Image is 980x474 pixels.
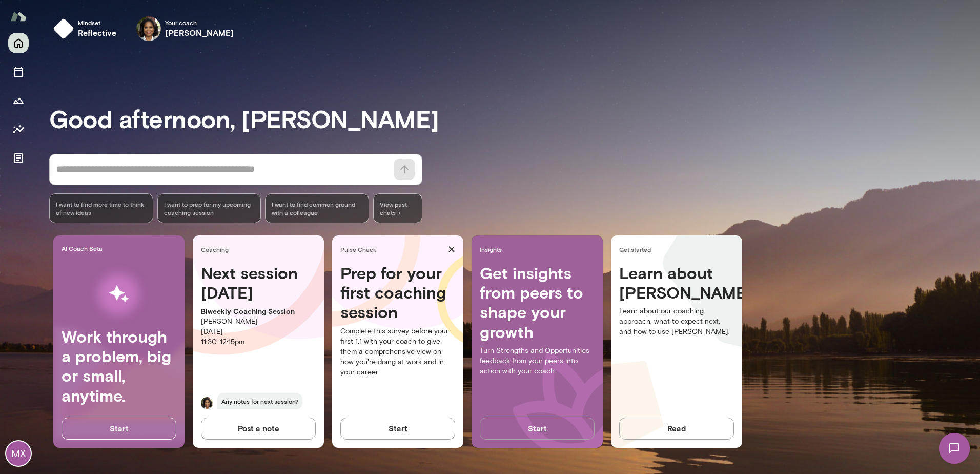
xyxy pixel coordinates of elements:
[164,200,255,216] span: I want to prep for my upcoming coaching session
[49,12,125,45] button: Mindsetreflective
[49,104,980,133] h3: Good afternoon, [PERSON_NAME]
[619,306,734,337] p: Learn about our coaching approach, what to expect next, and how to use [PERSON_NAME].
[165,27,234,39] h6: [PERSON_NAME]
[8,148,29,168] button: Documents
[129,12,241,45] div: Cheryl MillsYour coach[PERSON_NAME]
[49,193,153,223] div: I want to find more time to think of new ideas
[8,90,29,111] button: Growth Plan
[373,193,422,223] span: View past chats ->
[8,119,29,140] button: Insights
[201,337,316,347] p: 11:30 - 12:15pm
[265,193,369,223] div: I want to find common ground with a colleague
[340,245,444,253] span: Pulse Check
[6,441,31,466] div: MX
[78,18,117,27] span: Mindset
[217,393,302,409] span: Any notes for next session?
[201,397,213,409] img: Cheryl
[136,16,161,41] img: Cheryl Mills
[157,193,261,223] div: I want to prep for my upcoming coaching session
[480,245,599,253] span: Insights
[62,327,176,406] h4: Work through a problem, big or small, anytime.
[201,327,316,337] p: [DATE]
[201,245,320,253] span: Coaching
[56,200,147,216] span: I want to find more time to think of new ideas
[8,62,29,82] button: Sessions
[340,263,455,322] h4: Prep for your first coaching session
[10,7,27,26] img: Mento
[201,418,316,439] button: Post a note
[62,418,176,439] button: Start
[8,33,29,53] button: Home
[201,317,316,327] p: [PERSON_NAME]
[53,18,74,39] img: mindset
[201,263,316,303] h4: Next session [DATE]
[340,418,455,439] button: Start
[340,326,455,378] p: Complete this survey before your first 1:1 with your coach to give them a comprehensive view on h...
[480,418,595,439] button: Start
[480,346,595,377] p: Turn Strengths and Opportunities feedback from your peers into action with your coach.
[619,245,738,253] span: Get started
[62,244,180,252] span: AI Coach Beta
[201,306,316,317] p: Biweekly Coaching Session
[272,200,362,216] span: I want to find common ground with a colleague
[73,262,165,327] img: AI Workflows
[619,418,734,439] button: Read
[480,263,595,342] h4: Get insights from peers to shape your growth
[78,27,117,39] h6: reflective
[165,18,234,27] span: Your coach
[619,263,734,303] h4: Learn about [PERSON_NAME]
